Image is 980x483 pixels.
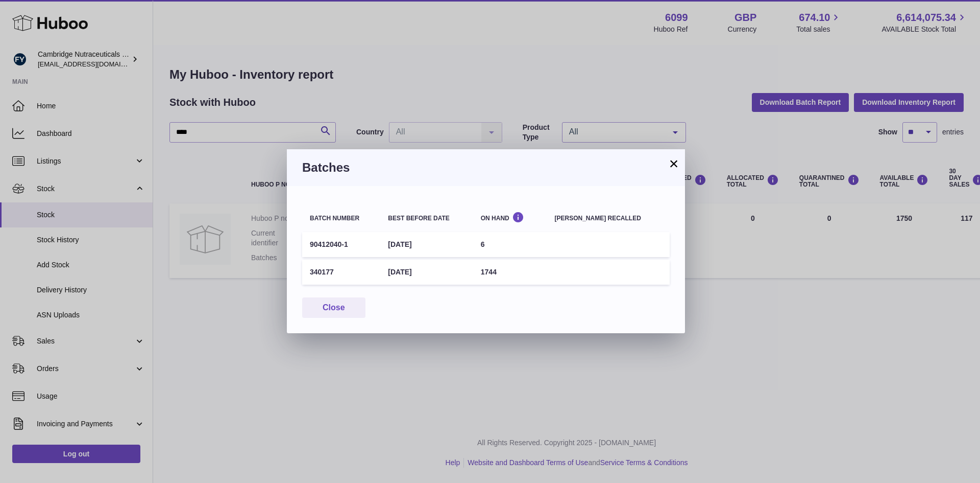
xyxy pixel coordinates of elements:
div: [PERSON_NAME] recalled [555,215,662,222]
td: 6 [473,232,547,257]
div: Best before date [388,215,465,222]
td: [DATE] [380,260,473,285]
td: 90412040-1 [302,232,380,257]
div: On Hand [481,212,540,221]
button: × [668,157,680,170]
td: 1744 [473,260,547,285]
h3: Batches [302,159,670,176]
td: 340177 [302,260,380,285]
td: [DATE] [380,232,473,257]
button: Close [302,297,365,318]
div: Batch number [310,215,373,222]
